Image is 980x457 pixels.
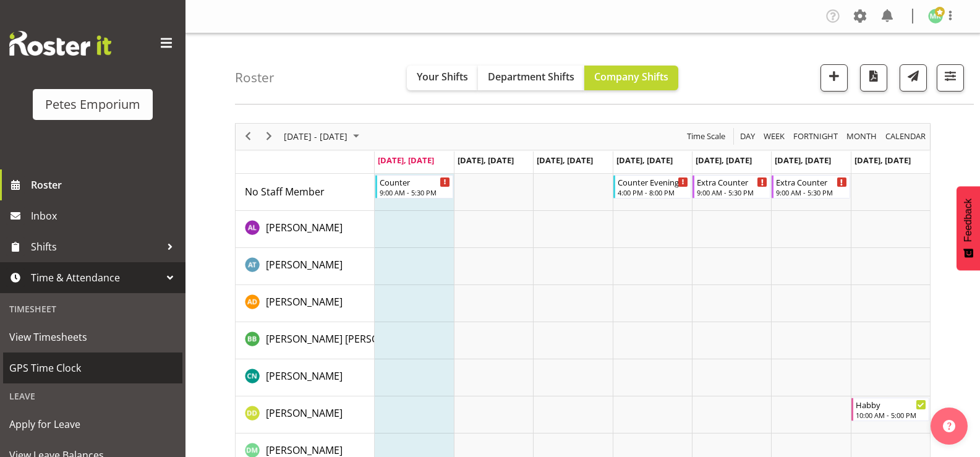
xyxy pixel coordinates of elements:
[963,199,974,242] span: Feedback
[235,70,275,85] h4: Roster
[236,211,375,248] td: Abigail Lane resource
[266,369,343,383] a: [PERSON_NAME]
[266,220,343,235] a: [PERSON_NAME]
[762,129,787,144] button: Timeline Week
[792,129,839,144] span: Fortnight
[739,129,756,144] span: Day
[820,64,848,92] button: Add a new shift
[791,129,840,144] button: Fortnight
[266,369,343,383] span: [PERSON_NAME]
[851,398,929,421] div: Danielle Donselaar"s event - Habby Begin From Sunday, August 17, 2025 at 10:00:00 AM GMT+12:00 En...
[9,359,176,377] span: GPS Time Clock
[31,237,161,256] span: Shifts
[488,70,574,83] span: Department Shifts
[772,175,850,199] div: No Staff Member"s event - Extra Counter Begin From Saturday, August 16, 2025 at 9:00:00 AM GMT+12...
[776,187,846,197] div: 9:00 AM - 5:30 PM
[594,70,668,83] span: Company Shifts
[900,64,927,92] button: Send a list of all shifts for the selected filtered period to all rostered employees.
[266,295,343,309] span: [PERSON_NAME]
[9,415,176,434] span: Apply for Leave
[685,129,728,144] button: Time Scale
[282,129,365,144] button: August 2025
[283,129,349,144] span: [DATE] - [DATE]
[236,285,375,322] td: Amelia Denz resource
[3,322,182,352] a: View Timesheets
[943,420,955,432] img: help-xxl-2.png
[245,184,325,199] a: No Staff Member
[3,409,182,440] a: Apply for Leave
[31,207,179,225] span: Inbox
[266,257,343,272] a: [PERSON_NAME]
[236,248,375,285] td: Alex-Micheal Taniwha resource
[616,155,673,166] span: [DATE], [DATE]
[696,155,752,166] span: [DATE], [DATE]
[762,129,786,144] span: Week
[845,129,878,144] span: Month
[856,410,926,420] div: 10:00 AM - 5:00 PM
[613,175,691,199] div: No Staff Member"s event - Counter Evening Begin From Thursday, August 14, 2025 at 4:00:00 PM GMT+...
[845,129,879,144] button: Timeline Month
[458,155,514,166] span: [DATE], [DATE]
[9,31,111,56] img: Rosterit website logo
[3,352,182,383] a: GPS Time Clock
[266,443,343,457] span: [PERSON_NAME]
[584,66,678,90] button: Company Shifts
[407,66,478,90] button: Your Shifts
[266,294,343,309] a: [PERSON_NAME]
[266,332,422,346] span: [PERSON_NAME] [PERSON_NAME]
[957,186,980,270] button: Feedback - Show survey
[478,66,584,90] button: Department Shifts
[266,221,343,234] span: [PERSON_NAME]
[236,322,375,359] td: Beena Beena resource
[856,398,926,411] div: Habby
[266,258,343,271] span: [PERSON_NAME]
[3,383,182,409] div: Leave
[854,155,911,166] span: [DATE], [DATE]
[45,95,140,114] div: Petes Emporium
[261,129,278,144] button: Next
[266,331,422,346] a: [PERSON_NAME] [PERSON_NAME]
[775,155,831,166] span: [DATE], [DATE]
[937,64,964,92] button: Filter Shifts
[618,187,688,197] div: 4:00 PM - 8:00 PM
[31,176,179,194] span: Roster
[884,129,928,144] button: Month
[697,176,767,188] div: Extra Counter
[692,175,770,199] div: No Staff Member"s event - Extra Counter Begin From Friday, August 15, 2025 at 9:00:00 AM GMT+12:0...
[245,185,325,199] span: No Staff Member
[258,124,279,150] div: next period
[375,175,453,199] div: No Staff Member"s event - Counter Begin From Monday, August 11, 2025 at 9:00:00 AM GMT+12:00 Ends...
[9,328,176,346] span: View Timesheets
[378,155,434,166] span: [DATE], [DATE]
[928,9,943,23] img: melanie-richardson713.jpg
[380,187,450,197] div: 9:00 AM - 5:30 PM
[237,124,258,150] div: previous period
[537,155,593,166] span: [DATE], [DATE]
[266,406,343,421] a: [PERSON_NAME]
[31,268,161,287] span: Time & Attendance
[686,129,726,144] span: Time Scale
[236,174,375,211] td: No Staff Member resource
[738,129,757,144] button: Timeline Day
[884,129,927,144] span: calendar
[266,406,343,420] span: [PERSON_NAME]
[240,129,257,144] button: Previous
[3,296,182,322] div: Timesheet
[236,359,375,396] td: Christine Neville resource
[417,70,468,83] span: Your Shifts
[236,396,375,434] td: Danielle Donselaar resource
[618,176,688,188] div: Counter Evening
[279,124,367,150] div: August 11 - 17, 2025
[697,187,767,197] div: 9:00 AM - 5:30 PM
[776,176,846,188] div: Extra Counter
[380,176,450,188] div: Counter
[860,64,887,92] button: Download a PDF of the roster according to the set date range.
